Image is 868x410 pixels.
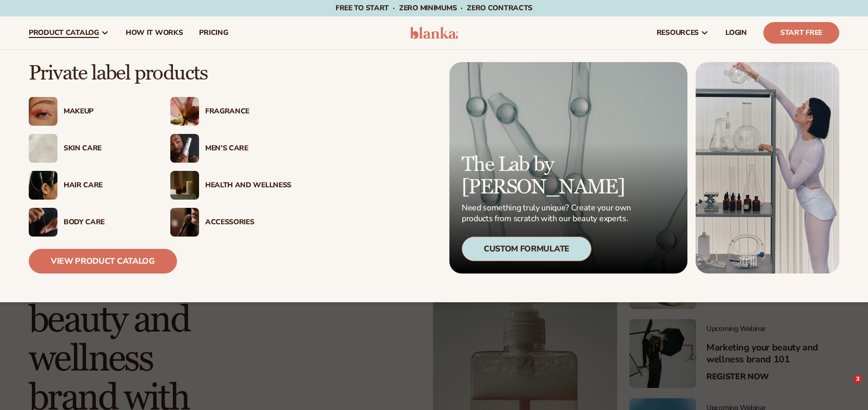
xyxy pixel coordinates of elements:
a: Candles and incense on table. Health And Wellness [170,171,291,200]
img: Female with glitter eye makeup. [29,97,57,126]
div: Health And Wellness [205,181,291,190]
div: Makeup [64,107,150,116]
a: LOGIN [717,16,755,49]
div: Custom Formulate [462,237,591,261]
div: Hair Care [64,181,150,190]
a: Pink blooming flower. Fragrance [170,97,291,126]
a: Microscopic product formula. The Lab by [PERSON_NAME] Need something truly unique? Create your ow... [449,62,687,274]
div: Body Care [64,218,150,227]
img: Female in lab with equipment. [696,62,839,274]
iframe: Intercom live chat [833,375,857,400]
div: Men’s Care [205,144,291,153]
img: Candles and incense on table. [170,171,199,200]
a: Female with makeup brush. Accessories [170,208,291,237]
img: Male hand applying moisturizer. [29,208,57,237]
div: Fragrance [205,107,291,116]
div: Skin Care [64,144,150,153]
span: 3 [854,375,862,383]
div: Accessories [205,218,291,227]
img: Cream moisturizer swatch. [29,134,57,163]
p: Private label products [29,62,291,85]
a: Female with glitter eye makeup. Makeup [29,97,150,126]
a: Male holding moisturizer bottle. Men’s Care [170,134,291,163]
a: Start Free [763,22,839,44]
img: Male holding moisturizer bottle. [170,134,199,163]
span: Free to start · ZERO minimums · ZERO contracts [336,3,532,13]
a: product catalog [21,16,117,49]
a: Female hair pulled back with clips. Hair Care [29,171,150,200]
a: Cream moisturizer swatch. Skin Care [29,134,150,163]
a: Male hand applying moisturizer. Body Care [29,208,150,237]
img: Female with makeup brush. [170,208,199,237]
img: Female hair pulled back with clips. [29,171,57,200]
p: Need something truly unique? Create your own products from scratch with our beauty experts. [462,203,634,224]
a: pricing [191,16,236,49]
span: How It Works [126,29,183,37]
a: resources [648,16,717,49]
a: How It Works [117,16,191,49]
span: resources [657,29,699,37]
span: LOGIN [725,29,747,37]
span: pricing [199,29,228,37]
a: View Product Catalog [29,249,177,274]
p: The Lab by [PERSON_NAME] [462,153,634,199]
span: product catalog [29,29,99,37]
img: Pink blooming flower. [170,97,199,126]
img: logo [410,27,459,39]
